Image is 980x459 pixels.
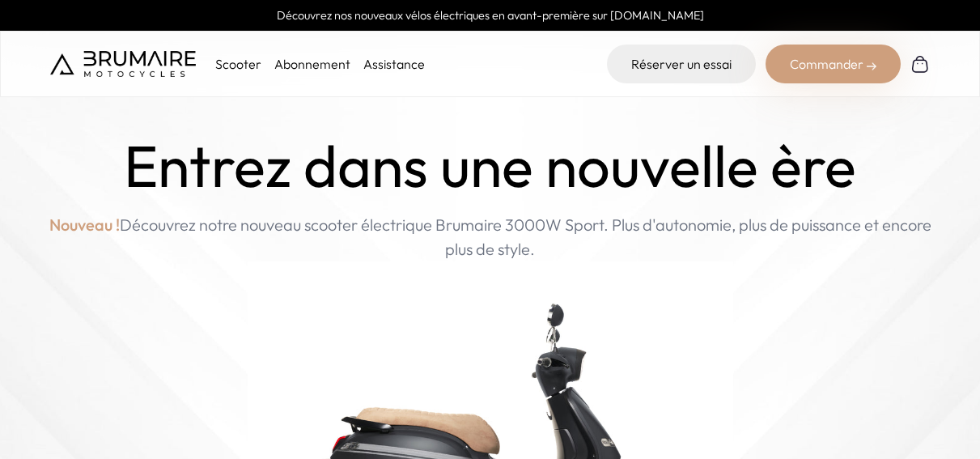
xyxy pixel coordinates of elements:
[363,56,425,72] a: Assistance
[766,45,901,83] div: Commander
[215,54,261,74] p: Scooter
[124,133,856,200] h1: Entrez dans une nouvelle ère
[607,45,756,83] a: Réserver un essai
[910,54,930,74] img: Panier
[45,213,935,261] p: Découvrez notre nouveau scooter électrique Brumaire 3000W Sport. Plus d'autonomie, plus de puissa...
[274,56,350,72] a: Abonnement
[867,62,876,71] img: right-arrow-2.png
[49,213,120,237] span: Nouveau !
[50,51,196,77] img: Brumaire Motocycles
